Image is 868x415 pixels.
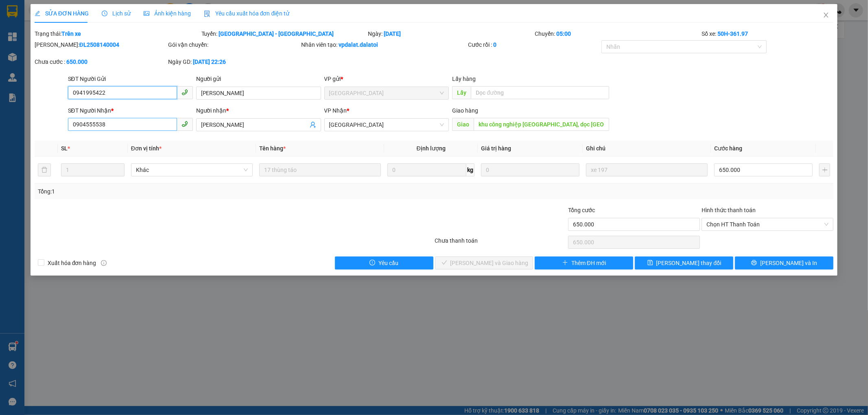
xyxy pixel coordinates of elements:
[181,121,188,127] span: phone
[131,145,162,152] span: Đơn vị tính
[493,41,496,48] b: 0
[474,118,609,131] input: Dọc đường
[196,106,321,115] div: Người nhận
[378,259,398,267] span: Yêu cầu
[38,187,335,196] div: Tổng: 1
[193,59,226,65] b: [DATE] 22:26
[452,86,471,99] span: Lấy
[34,29,201,38] div: Trạng thái:
[571,259,606,267] span: Thêm ĐH mới
[635,256,733,269] button: save[PERSON_NAME] thay đổi
[452,76,476,82] span: Lấy hàng
[259,163,381,176] input: VD: Bàn, Ghế
[466,163,474,176] span: kg
[68,106,193,115] div: SĐT Người Nhận
[815,4,837,27] button: Close
[367,29,534,38] div: Ngày:
[702,207,756,213] label: Hình thức thanh toán
[329,87,444,99] span: Đà Lạt
[751,260,757,266] span: printer
[452,118,474,131] span: Giao
[302,40,467,49] div: Nhân viên tạo:
[35,10,89,17] span: SỬA ĐƠN HÀNG
[568,207,595,213] span: Tổng cước
[435,256,533,269] button: check[PERSON_NAME] và Giao hàng
[310,122,316,128] span: user-add
[66,59,87,65] b: 650.000
[38,163,51,176] button: delete
[556,30,571,37] b: 05:00
[259,145,286,152] span: Tên hàng
[735,256,833,269] button: printer[PERSON_NAME] và In
[534,29,701,38] div: Chuyến:
[717,30,748,37] b: 50H-361.97
[35,57,166,66] div: Chưa cước :
[481,145,511,152] span: Giá trị hàng
[335,256,433,269] button: exclamation-circleYêu cầu
[204,11,210,17] img: icon
[329,119,444,131] span: Nha Trang
[79,41,119,48] b: ĐL2508140004
[144,11,149,16] span: picture
[468,40,600,49] div: Cước rồi :
[204,10,290,17] span: Yêu cầu xuất hóa đơn điện tử
[583,141,711,156] th: Ghi chú
[656,259,722,267] span: [PERSON_NAME] thay đổi
[168,57,300,66] div: Ngày GD:
[102,10,131,17] span: Lịch sử
[144,10,191,17] span: Ảnh kiện hàng
[471,86,609,99] input: Dọc đường
[219,30,334,37] b: [GEOGRAPHIC_DATA] - [GEOGRAPHIC_DATA]
[102,11,107,16] span: clock-circle
[339,41,378,48] b: vpdalat.dalatoi
[61,30,81,37] b: Trên xe
[819,163,830,176] button: plus
[35,40,166,49] div: [PERSON_NAME]:
[760,259,817,267] span: [PERSON_NAME] và In
[181,89,188,96] span: phone
[452,107,478,114] span: Giao hàng
[201,29,367,38] div: Tuyến:
[196,74,321,83] div: Người gửi
[701,29,834,38] div: Số xe:
[324,74,449,83] div: VP gửi
[68,74,193,83] div: SĐT Người Gửi
[168,40,300,49] div: Gói vận chuyển:
[706,218,829,230] span: Chọn HT Thanh Toán
[562,260,568,266] span: plus
[586,163,708,176] input: Ghi Chú
[384,30,401,37] b: [DATE]
[370,260,375,266] span: exclamation-circle
[417,145,446,152] span: Định lượng
[101,260,107,266] span: info-circle
[61,145,68,152] span: SL
[434,236,568,250] div: Chưa thanh toán
[714,145,742,152] span: Cước hàng
[481,163,579,176] input: 0
[35,11,40,16] span: edit
[44,259,100,267] span: Xuất hóa đơn hàng
[823,12,829,18] span: close
[535,256,633,269] button: plusThêm ĐH mới
[647,260,653,266] span: save
[136,164,248,176] span: Khác
[324,107,347,114] span: VP Nhận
